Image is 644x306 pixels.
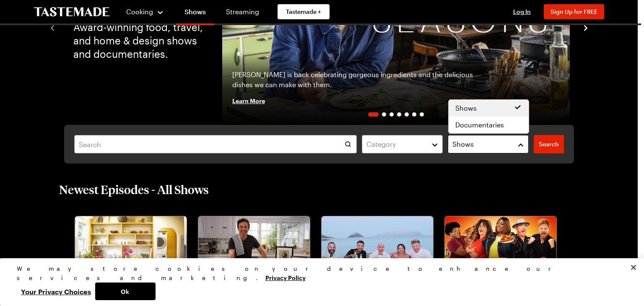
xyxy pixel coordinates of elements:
span: Shows [455,103,477,113]
a: More information about your privacy, opens in a new tab [265,273,306,281]
span: Documentaries [455,120,504,130]
div: We may store cookies on your device to enhance our services and marketing. [17,264,621,283]
button: Ok [95,283,156,300]
div: Shows [448,99,529,134]
button: Your Privacy Choices [17,283,95,300]
span: Shows [452,139,474,149]
button: Close [624,258,643,277]
div: Privacy [17,264,621,300]
button: Shows [448,135,529,153]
